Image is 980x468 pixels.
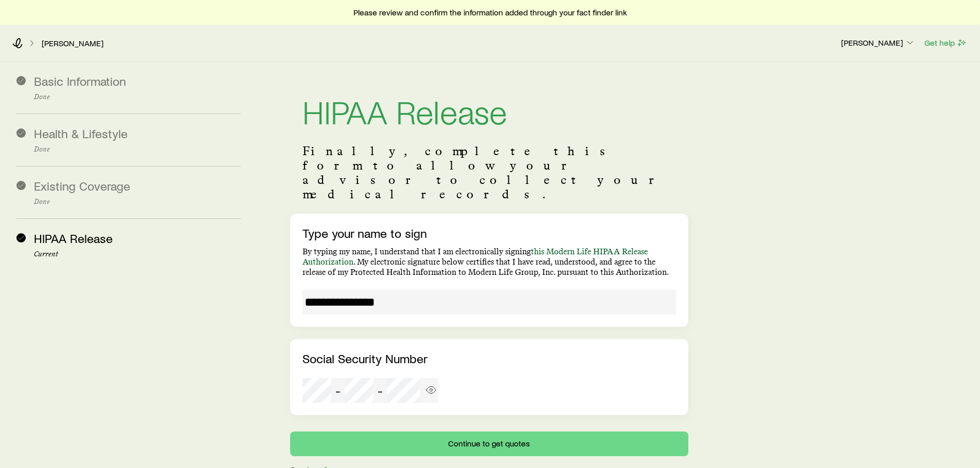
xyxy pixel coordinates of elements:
[841,38,915,48] p: [PERSON_NAME]
[34,250,241,258] p: Current
[34,126,128,141] span: Health & Lifestyle
[378,383,383,398] span: -
[302,351,675,366] p: Social Security Number
[302,95,675,127] h1: HIPAA Release
[34,231,113,246] span: HIPAA Release
[34,93,241,101] p: Done
[302,144,675,201] p: Finally, complete this form to allow your advisor to collect your medical records.
[353,7,627,17] span: Please review and confirm the information added through your fact finder link
[34,198,241,206] p: Done
[302,247,675,277] p: By typing my name, I understand that I am electronically signing . My electronic signature below ...
[34,178,130,193] span: Existing Coverage
[302,226,675,240] p: Type your name to sign
[41,39,104,48] a: [PERSON_NAME]
[34,145,241,154] p: Done
[841,37,916,49] button: [PERSON_NAME]
[34,73,126,88] span: Basic Information
[290,432,688,456] button: Continue to get quotes
[335,383,341,398] span: -
[924,37,968,49] button: Get help
[302,247,648,267] a: this Modern Life HIPAA Release Authorization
